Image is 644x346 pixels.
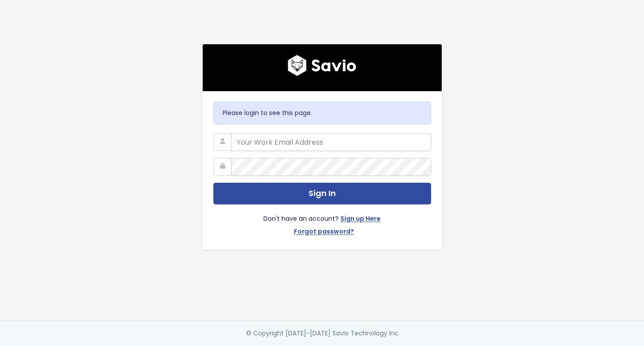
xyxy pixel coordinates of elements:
div: Don't have an account? [213,204,431,239]
p: Please login to see this page. [223,108,422,119]
input: Your Work Email Address [231,133,431,151]
div: © Copyright [DATE]-[DATE] Savio Technology Inc [246,328,398,339]
a: Forgot password? [294,226,354,239]
a: Sign up Here [340,213,381,226]
button: Sign In [213,183,431,204]
img: logo600x187.a314fd40982d.png [288,55,356,76]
